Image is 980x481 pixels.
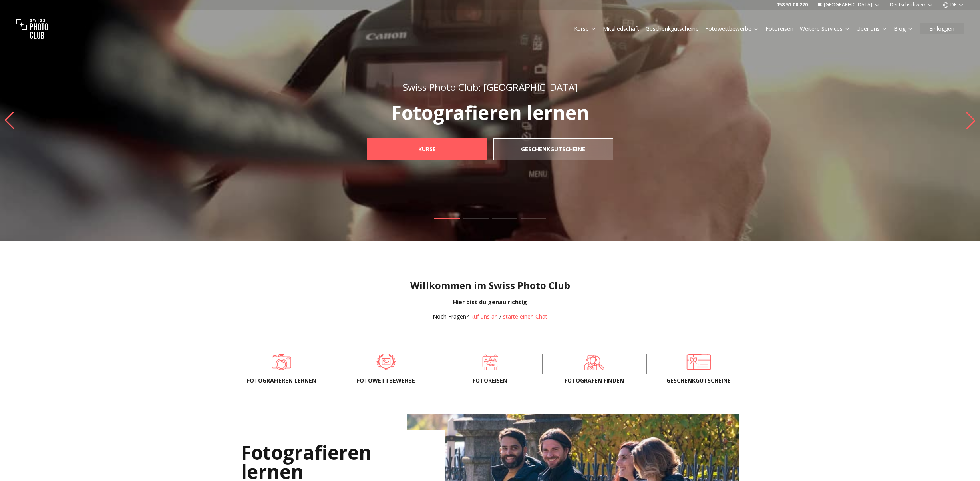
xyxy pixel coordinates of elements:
a: Fotowettbewerbe [347,354,425,370]
a: Blog [894,25,913,33]
a: 058 51 00 270 [776,2,808,8]
a: Fotografen finden [555,354,634,370]
span: Swiss Photo Club: [GEOGRAPHIC_DATA] [403,80,578,94]
a: Fotoreisen [451,354,529,370]
button: starte einen Chat [503,313,547,321]
b: Kurse [418,145,436,153]
a: Fotowettbewerbe [705,25,759,33]
p: Fotografieren lernen [350,103,631,122]
span: Noch Fragen? [433,313,469,320]
span: Geschenkgutscheine [660,377,738,385]
button: Weitere Services [797,23,853,34]
button: Mitgliedschaft [600,23,642,34]
a: Weitere Services [800,25,850,33]
img: Swiss photo club [16,13,48,45]
button: Kurse [571,23,600,34]
span: Fotografen finden [555,377,634,385]
button: Fotoreisen [762,23,797,34]
a: Kurse [574,25,596,33]
span: Fotoreisen [451,377,529,385]
button: Blog [891,23,916,34]
a: Geschenkgutscheine [493,138,613,160]
button: Einloggen [920,23,964,34]
a: Mitgliedschaft [603,25,639,33]
a: Fotoreisen [765,25,793,33]
a: Geschenkgutscheine [646,25,699,33]
a: Geschenkgutscheine [660,354,738,370]
b: Geschenkgutscheine [521,145,585,153]
div: Hier bist du genau richtig [6,298,974,306]
span: Fotografieren lernen [243,377,321,385]
button: Geschenkgutscheine [642,23,702,34]
div: / [433,313,547,321]
button: Fotowettbewerbe [702,23,762,34]
a: Fotografieren lernen [243,354,321,370]
a: Kurse [367,138,487,160]
a: Ruf uns an [470,313,498,320]
h1: Willkommen im Swiss Photo Club [6,279,974,292]
button: Über uns [853,23,891,34]
a: Über uns [857,25,887,33]
span: Fotowettbewerbe [347,377,425,385]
